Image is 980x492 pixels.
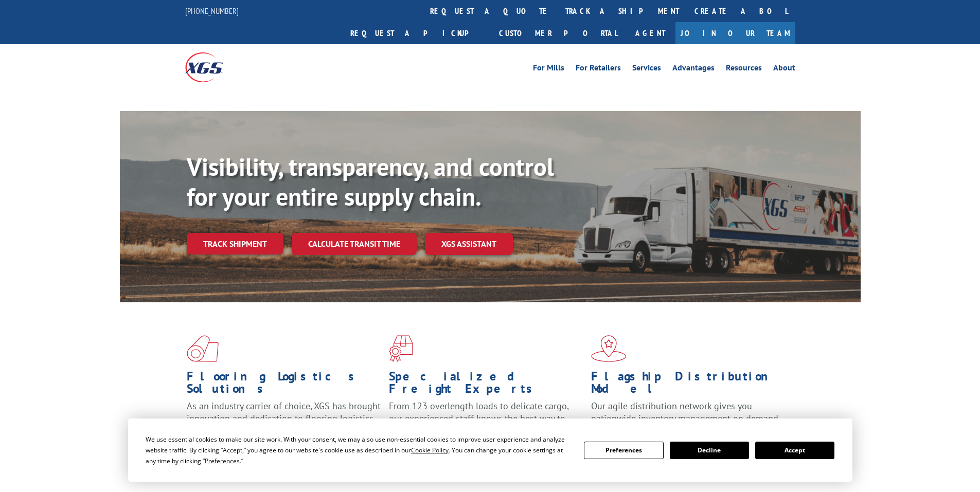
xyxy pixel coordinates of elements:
b: Visibility, transparency, and control for your entire supply chain. [187,151,554,212]
span: Cookie Policy [411,446,449,454]
a: For Mills [533,64,564,75]
p: From 123 overlength loads to delicate cargo, our experienced staff knows the best way to move you... [389,400,583,446]
a: Agent [625,22,675,44]
span: Preferences [205,457,240,465]
h1: Flooring Logistics Solutions [187,370,381,400]
img: xgs-icon-flagship-distribution-model-red [591,335,627,362]
img: xgs-icon-total-supply-chain-intelligence-red [187,335,219,362]
a: Join Our Team [675,22,795,44]
span: Our agile distribution network gives you nationwide inventory management on demand. [591,400,780,424]
h1: Specialized Freight Experts [389,370,583,400]
a: About [773,64,795,75]
a: Services [632,64,661,75]
div: Cookie Consent Prompt [128,418,852,482]
a: For Retailers [576,64,621,75]
a: Customer Portal [491,22,625,44]
span: As an industry carrier of choice, XGS has brought innovation and dedication to flooring logistics... [187,400,381,436]
a: Calculate transit time [292,233,417,255]
h1: Flagship Distribution Model [591,370,786,400]
div: We use essential cookies to make our site work. With your consent, we may also use non-essential ... [146,434,572,466]
img: xgs-icon-focused-on-flooring-red [389,335,413,362]
button: Preferences [584,442,663,459]
a: XGS ASSISTANT [425,233,513,255]
a: Track shipment [187,233,283,254]
a: Resources [726,64,762,75]
button: Decline [670,442,749,459]
a: Request a pickup [343,22,491,44]
a: [PHONE_NUMBER] [185,6,239,16]
a: Advantages [672,64,715,75]
button: Accept [755,442,834,459]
